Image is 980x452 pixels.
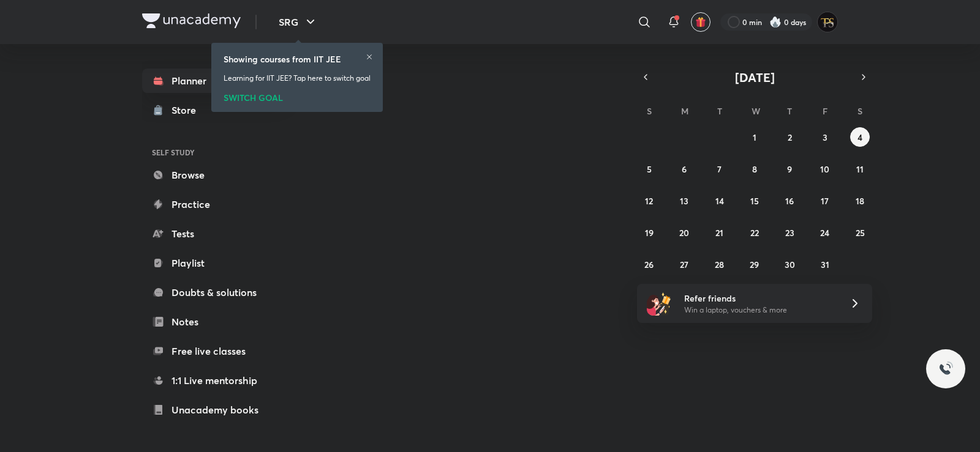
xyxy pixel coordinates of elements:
abbr: October 1, 2025 [753,132,756,143]
abbr: October 14, 2025 [715,195,724,207]
h6: Showing courses from IIT JEE [224,53,341,65]
abbr: October 30, 2025 [785,259,795,270]
img: ttu [938,361,953,376]
a: Store [142,98,284,122]
button: October 12, 2025 [639,191,659,210]
a: Practice [142,192,284,217]
button: October 1, 2025 [745,127,764,147]
button: October 27, 2025 [674,254,694,274]
button: October 3, 2025 [815,127,835,147]
a: Notes [142,309,284,334]
abbr: October 3, 2025 [823,132,827,143]
span: [DATE] [735,69,775,86]
button: October 5, 2025 [639,159,659,179]
abbr: October 19, 2025 [645,227,654,239]
abbr: October 23, 2025 [785,227,794,239]
abbr: Thursday [787,105,792,117]
button: October 18, 2025 [850,191,870,210]
h6: Refer friends [684,292,835,305]
abbr: October 21, 2025 [715,227,723,239]
a: Tests [142,221,284,246]
a: Unacademy books [142,398,284,422]
abbr: October 28, 2025 [715,259,724,270]
button: October 8, 2025 [745,159,764,179]
button: October 29, 2025 [745,254,764,274]
abbr: October 11, 2025 [856,163,864,175]
abbr: October 6, 2025 [682,163,687,175]
abbr: Saturday [858,105,862,117]
abbr: October 2, 2025 [788,132,792,143]
button: October 23, 2025 [780,223,799,242]
button: October 20, 2025 [674,223,694,242]
button: October 26, 2025 [639,254,659,274]
img: Tanishq Sahu [817,12,838,32]
abbr: October 25, 2025 [856,227,865,239]
button: October 13, 2025 [674,191,694,210]
img: avatar [695,17,706,28]
button: October 4, 2025 [850,127,870,147]
button: October 15, 2025 [745,191,764,210]
button: SRG [271,10,325,34]
button: October 6, 2025 [674,159,694,179]
abbr: October 12, 2025 [645,195,653,207]
abbr: October 13, 2025 [680,195,688,207]
abbr: October 7, 2025 [717,163,722,175]
abbr: Friday [823,105,827,117]
abbr: October 22, 2025 [750,227,759,239]
button: October 24, 2025 [815,223,835,242]
button: October 31, 2025 [815,254,835,274]
img: Company Logo [142,13,241,28]
button: October 7, 2025 [710,159,729,179]
abbr: October 9, 2025 [787,163,792,175]
abbr: October 31, 2025 [821,259,829,270]
div: Store [171,103,203,117]
abbr: October 15, 2025 [750,195,759,207]
abbr: Sunday [647,105,652,117]
abbr: October 5, 2025 [647,163,652,175]
button: October 16, 2025 [780,191,799,210]
abbr: October 29, 2025 [750,259,759,270]
button: October 25, 2025 [850,223,870,242]
abbr: October 24, 2025 [820,227,829,239]
abbr: October 4, 2025 [858,132,862,143]
div: SWITCH GOAL [224,89,371,102]
button: October 9, 2025 [780,159,799,179]
p: Learning for IIT JEE? Tap here to switch goal [224,73,371,84]
a: Company Logo [142,13,241,31]
abbr: October 20, 2025 [679,227,689,239]
abbr: October 27, 2025 [680,259,688,270]
a: 1:1 Live mentorship [142,368,284,393]
button: October 2, 2025 [780,127,799,147]
button: avatar [691,12,710,32]
abbr: Tuesday [717,105,722,117]
abbr: Wednesday [752,105,760,117]
button: October 10, 2025 [815,159,835,179]
p: Win a laptop, vouchers & more [684,305,835,316]
button: October 19, 2025 [639,223,659,242]
a: Playlist [142,251,284,275]
button: October 22, 2025 [745,223,764,242]
a: Planner [142,69,284,93]
button: [DATE] [654,69,855,86]
img: streak [769,16,782,28]
abbr: October 17, 2025 [821,195,829,207]
a: Doubts & solutions [142,280,284,305]
abbr: October 18, 2025 [856,195,864,207]
abbr: October 8, 2025 [752,163,757,175]
button: October 14, 2025 [710,191,729,210]
img: referral [647,291,671,316]
abbr: October 10, 2025 [820,163,829,175]
abbr: October 16, 2025 [785,195,794,207]
button: October 30, 2025 [780,254,799,274]
button: October 28, 2025 [710,254,729,274]
button: October 17, 2025 [815,191,835,210]
a: Free live classes [142,339,284,363]
abbr: Monday [681,105,688,117]
button: October 11, 2025 [850,159,870,179]
h6: SELF STUDY [142,142,284,163]
button: October 21, 2025 [710,223,729,242]
a: Browse [142,163,284,187]
abbr: October 26, 2025 [644,259,654,270]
